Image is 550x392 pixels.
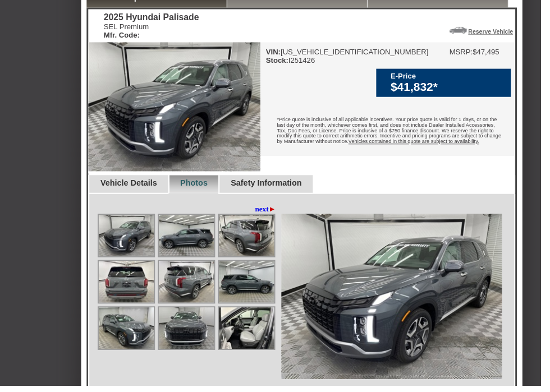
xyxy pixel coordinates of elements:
img: Image.aspx [162,218,218,260]
a: Safety Information [235,181,307,190]
div: E-Price [397,73,514,81]
div: *Price quote is inclusive of all applicable incentives. Your price quote is valid for 1 days, or ... [265,110,523,158]
b: VIN: [271,48,286,57]
img: 2025 Hyundai Palisade [90,43,265,174]
img: Image.aspx [162,265,218,307]
a: next► [259,208,281,217]
img: Image.aspx [223,312,279,354]
img: Image.aspx [223,218,279,260]
u: Vehicles contained in this quote are subject to availability. [355,141,488,146]
span: ► [273,208,281,216]
img: Image.aspx [223,265,279,307]
img: Image.aspx [286,217,511,385]
b: Stock: [271,57,294,65]
b: Mfr. Code: [106,31,142,39]
img: Image.aspx [100,218,157,260]
div: $41,832* [397,81,514,95]
div: SEL Premium [106,22,203,39]
img: Icon_ReserveVehicleCar.png [457,27,475,34]
a: Reserve Vehicle [476,28,522,35]
img: Image.aspx [100,312,157,354]
img: Image.aspx [162,312,218,354]
div: 2025 Hyundai Palisade [106,12,203,22]
img: Image.aspx [100,265,157,307]
a: Vehicle Details [102,181,160,190]
div: [US_VEHICLE_IDENTIFICATION_NUMBER] I251426 [271,48,436,65]
td: MSRP: [457,48,481,57]
td: $47,495 [481,48,508,57]
a: Photos [184,181,212,190]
